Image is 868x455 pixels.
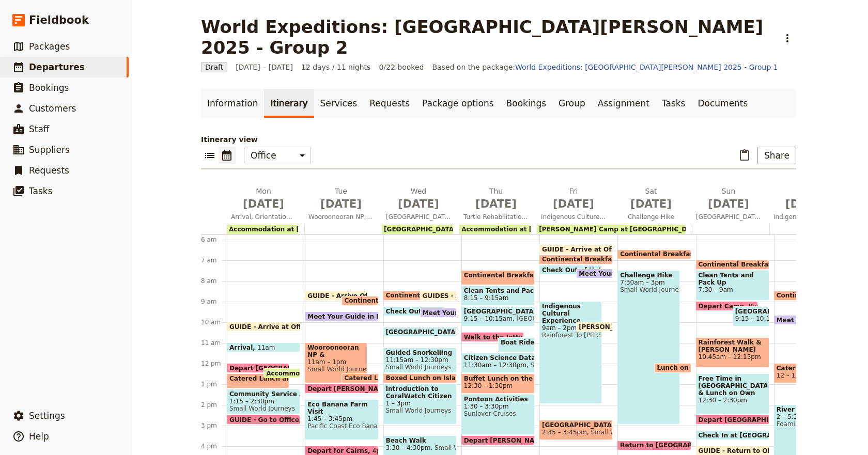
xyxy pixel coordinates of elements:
h2: Sun [696,186,761,212]
div: 6 am [201,236,227,244]
div: Guided Snorkelling11:15am – 12:30pmSmall World Journeys [383,348,457,373]
span: 10:45am – 12:15pm [699,353,767,360]
span: 3:30 – 4:30pm [386,444,431,451]
span: Depart [PERSON_NAME][GEOGRAPHIC_DATA] [464,437,625,444]
span: Free Time in [GEOGRAPHIC_DATA] & Lunch on Own [699,375,767,397]
div: Indigenous Cultural Experience9am – 2pmRainforest To [PERSON_NAME] [539,301,602,404]
div: Free Time in [GEOGRAPHIC_DATA] & Lunch on Own12:30 – 2:30pm [696,373,769,414]
span: Small World Journeys [386,364,454,371]
span: [DATE] [308,196,374,212]
a: Group [552,89,592,118]
span: [GEOGRAPHIC_DATA] [735,308,767,315]
span: Small World Journeys [587,429,657,436]
div: Continental Breakfast at [GEOGRAPHIC_DATA] [696,260,769,270]
span: 0/22 booked [379,62,424,72]
span: GUIDE - Arrive Office [307,292,384,299]
span: Packages [29,41,70,52]
span: Continental Breakfast at [GEOGRAPHIC_DATA] [464,272,629,279]
span: Catered Lunch [344,374,399,382]
span: Check Out of Hotel [542,266,612,273]
span: Wooroonooran NP, Waterfalls and Organic Banana Farm [304,213,378,221]
span: Lunch on Trail [657,364,710,371]
div: Continental Breakfast at Hotel [774,291,836,301]
div: Challenge Hike7:30am – 3pmSmall World Journeys [617,270,680,425]
span: Small World Journeys [229,405,298,412]
span: Continental Breakfast at [GEOGRAPHIC_DATA] [620,250,785,258]
span: Draft [201,62,227,72]
div: 3 pm [201,421,227,430]
span: Continental Breakfast at Hotel [344,297,456,304]
span: Sunlover Cruises [526,362,583,369]
span: Depart for Cairns [307,447,373,454]
div: Meet Your Guide at Reception [774,315,816,325]
span: Arrival, Orientation and Community Service Project [227,213,300,221]
div: Catered Lunch and Orientation [227,373,289,388]
a: Package options [416,89,500,118]
span: 7:30am – 3pm [620,279,677,286]
div: Walk to the Jetty [461,332,524,342]
span: Settings [29,411,65,421]
div: 10 am [201,318,227,326]
span: Return to [GEOGRAPHIC_DATA] [620,442,733,449]
span: [PERSON_NAME] Camp at [GEOGRAPHIC_DATA] [539,226,702,233]
div: Clean Tents and Pack Up7:30 – 9am [696,270,769,301]
span: Small World Journeys [386,407,454,414]
div: Lunch on Trail [654,363,691,373]
span: River Tubing [777,406,845,413]
div: Depart Camp9am [696,301,758,311]
div: 4 pm [201,442,227,450]
div: Community Service Activity1:15 – 2:30pmSmall World Journeys [227,389,300,414]
div: Buffet Lunch on the Boat12:30 – 1:30pm [461,373,535,394]
button: Sat [DATE]Challenge Hike [614,186,692,224]
span: 12:30 – 2:30pm [699,397,767,404]
span: Wooroonooran NP & [PERSON_NAME] Falls [307,344,365,358]
span: Customers [29,103,76,114]
span: Clean Tents and Pack Up [699,272,767,286]
h2: Thu [463,186,529,212]
div: Boat Ride to the Outer Reef [498,337,535,352]
span: Suppliers [29,145,70,155]
div: Depart [GEOGRAPHIC_DATA] [696,415,769,425]
span: 1:30 – 3:30pm [464,403,532,410]
span: [GEOGRAPHIC_DATA] Camping [384,226,489,233]
button: Sun [DATE][GEOGRAPHIC_DATA] and [PERSON_NAME][GEOGRAPHIC_DATA], [GEOGRAPHIC_DATA] [692,186,769,224]
button: Thu [DATE]Turtle Rehabilitation Centre and [GEOGRAPHIC_DATA] with Marine Biologist [459,186,537,224]
span: Rainforest Walk & [PERSON_NAME][GEOGRAPHIC_DATA] [699,339,767,353]
div: Rainforest Walk & [PERSON_NAME][GEOGRAPHIC_DATA]10:45am – 12:15pm [696,337,769,368]
div: Continental Breakfast at Hotel [342,296,378,306]
span: Boxed Lunch on Island [386,374,469,382]
div: [GEOGRAPHIC_DATA] [383,327,457,337]
span: Turtle Rehabilitation Centre and [GEOGRAPHIC_DATA] with Marine Biologist [459,213,533,221]
div: GUIDE - Arrive at Office [227,322,300,332]
span: Small World Journeys [307,366,365,373]
span: Catered Lunch and Orientation [229,375,342,382]
div: Check In at [GEOGRAPHIC_DATA] [696,430,769,440]
span: Requests [29,165,69,176]
div: Arrival11am [227,342,300,352]
div: 9 am [201,297,227,306]
div: Continental Breakfast at Hotel [383,291,446,301]
a: Assignment [592,89,656,118]
div: [PERSON_NAME] Camp at [GEOGRAPHIC_DATA] [537,225,686,234]
div: Accommodation at [GEOGRAPHIC_DATA] [263,368,300,378]
div: [GEOGRAPHIC_DATA]9:15 – 10:15am[GEOGRAPHIC_DATA] [461,306,535,326]
span: Guided Snorkelling [386,349,454,356]
span: Departures [29,62,85,72]
span: 11am [257,344,275,351]
span: Arrival [229,344,257,351]
span: 4pm [373,447,386,454]
a: Documents [691,89,754,118]
span: 12 – 1pm [777,372,805,379]
span: [DATE] [386,196,451,212]
h2: Tue [308,186,374,212]
div: Meet Your Guide in Reception & Depart [305,311,378,321]
span: Accommodation at [GEOGRAPHIC_DATA] [266,370,411,376]
div: 7 am [201,256,227,264]
span: Challenge Hike [614,213,688,221]
div: Depart [GEOGRAPHIC_DATA] [227,363,289,373]
div: Continental Breakfast at [GEOGRAPHIC_DATA] [617,249,691,259]
span: 9am [749,303,763,309]
div: 11 am [201,339,227,347]
span: 9am – 2pm [542,324,599,332]
button: List view [201,147,219,164]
